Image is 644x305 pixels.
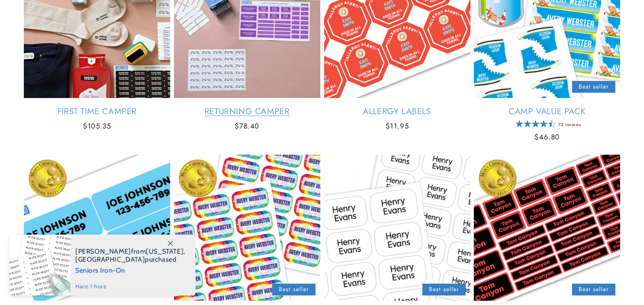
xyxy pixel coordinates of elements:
[474,106,620,117] a: Camp Value Pack
[75,255,145,264] span: [GEOGRAPHIC_DATA]
[75,247,131,256] span: [PERSON_NAME]
[324,106,470,117] a: Allergy Labels
[24,106,170,117] a: First Time Camper
[174,106,320,117] a: Returning Camper
[549,264,634,295] iframe: Gorgias live chat messenger
[75,264,185,275] span: Seniors Iron-On
[146,247,184,256] span: [US_STATE]
[75,282,185,291] span: hace 1 hora
[75,247,185,264] span: from , purchased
